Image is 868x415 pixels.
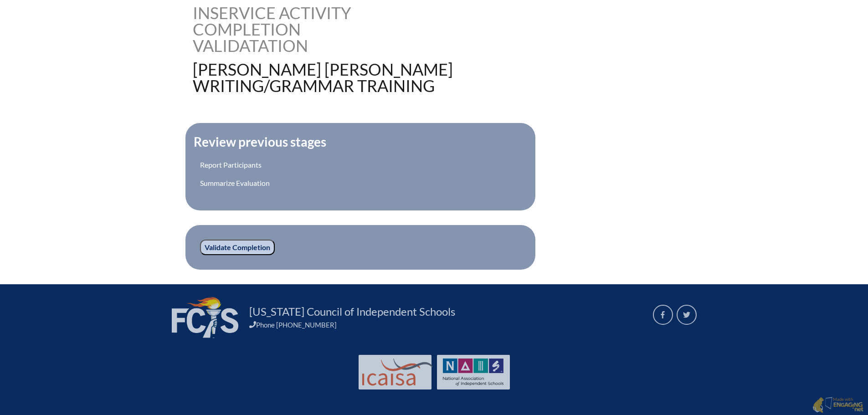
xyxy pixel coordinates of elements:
[812,397,824,413] img: Engaging - Bring it online
[200,240,275,255] input: Validate Completion
[833,402,863,413] img: Engaging - Bring it online
[833,397,863,414] p: Made with
[193,134,327,149] legend: Review previous stages
[172,297,238,338] img: FCIS_logo_white
[200,160,262,169] a: Report Participants
[362,359,432,386] img: Int'l Council Advancing Independent School Accreditation logo
[193,5,376,54] h1: Inservice Activity Completion Validatation
[246,304,459,319] a: [US_STATE] Council of Independent Schools
[443,359,504,386] img: NAIS Logo
[193,61,492,94] h1: [PERSON_NAME] [PERSON_NAME] Writing/Grammar Training
[249,321,642,329] div: Phone [PHONE_NUMBER]
[825,397,834,410] img: Engaging - Bring it online
[200,179,270,187] a: Summarize Evaluation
